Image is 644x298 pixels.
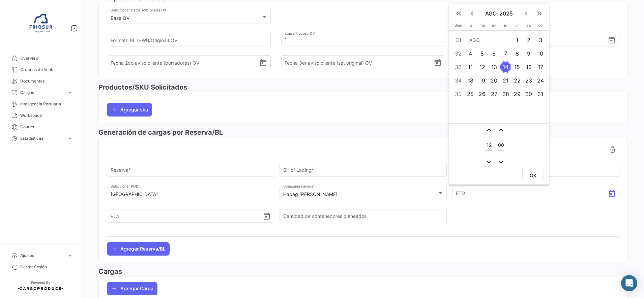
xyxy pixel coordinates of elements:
[512,34,522,46] div: 1
[452,33,465,47] td: 31
[523,61,534,73] div: 16
[477,88,488,100] div: 26
[534,60,546,74] td: 17 de agosto de 2025
[500,61,511,73] div: 14
[530,172,536,178] span: OK
[489,47,499,60] div: 6
[500,74,511,87] div: 21
[452,23,465,30] th: Sem
[523,47,535,60] td: 9 de agosto de 2025
[523,87,535,101] td: 30 de agosto de 2025
[511,60,523,74] td: 15 de agosto de 2025
[535,47,546,60] div: 10
[500,74,511,87] td: 21 de agosto de 2025
[512,61,522,73] div: 15
[497,158,505,166] button: expand_more icon
[535,61,546,73] div: 17
[476,74,488,87] td: 19 de agosto de 2025
[489,74,499,87] div: 20
[523,23,535,30] th: sábado
[485,126,493,134] mat-icon: expand_less
[534,47,546,60] td: 10 de agosto de 2025
[476,23,488,30] th: martes
[465,60,476,74] td: 11 de agosto de 2025
[494,135,496,157] td: :
[523,74,535,87] td: 23 de agosto de 2025
[476,87,488,101] td: 26 de agosto de 2025
[452,47,465,60] td: 32
[500,23,511,30] th: jueves
[535,88,546,100] div: 31
[512,74,522,87] div: 22
[485,126,493,134] button: expand_less icon
[452,74,465,87] td: 34
[511,47,523,60] td: 8 de agosto de 2025
[485,158,493,166] mat-icon: expand_more
[512,47,522,60] div: 8
[522,9,530,18] mat-icon: keyboard_arrow_right
[465,74,476,87] td: 18 de agosto de 2025
[511,23,523,30] th: viernes
[488,23,500,30] th: miércoles
[497,126,505,134] button: expand_less icon
[535,74,546,87] div: 24
[468,9,476,18] mat-icon: keyboard_arrow_left
[497,126,505,134] mat-icon: expand_less
[477,47,488,60] div: 5
[535,9,544,18] mat-icon: keyboard_double_arrow_right
[500,47,511,60] div: 7
[535,34,546,46] div: 3
[500,47,511,60] td: 7 de agosto de 2025
[477,61,488,73] div: 12
[500,88,511,100] div: 28
[465,33,511,47] td: AGO.
[488,74,500,87] td: 20 de agosto de 2025
[523,88,534,100] div: 30
[465,47,476,60] td: 4 de agosto de 2025
[489,88,499,100] div: 27
[465,61,476,73] div: 11
[511,33,523,47] td: 1 de agosto de 2025
[523,34,534,46] div: 2
[534,87,546,101] td: 31 de agosto de 2025
[511,74,523,87] td: 22 de agosto de 2025
[488,60,500,74] td: 13 de agosto de 2025
[500,87,511,101] td: 28 de agosto de 2025
[465,47,476,60] div: 4
[465,88,476,100] div: 25
[523,33,535,47] td: 2 de agosto de 2025
[500,60,511,74] td: 14 de agosto de 2025
[534,23,546,30] th: domingo
[534,74,546,87] td: 24 de agosto de 2025
[465,87,476,101] td: 25 de agosto de 2025
[522,169,544,181] button: OK
[455,9,463,18] mat-icon: keyboard_double_arrow_left
[485,158,493,166] button: expand_more icon
[523,47,534,60] div: 9
[489,61,499,73] div: 13
[488,47,500,60] td: 6 de agosto de 2025
[511,87,523,101] td: 29 de agosto de 2025
[465,74,476,87] div: 18
[534,33,546,47] td: 3 de agosto de 2025
[465,23,476,30] th: lunes
[621,275,637,291] div: Abrir Intercom Messenger
[476,60,488,74] td: 12 de agosto de 2025
[523,74,534,87] div: 23
[477,74,488,87] div: 19
[452,60,465,74] td: 33
[497,158,505,166] mat-icon: expand_more
[512,88,522,100] div: 29
[488,87,500,101] td: 27 de agosto de 2025
[452,87,465,101] td: 35
[476,47,488,60] td: 5 de agosto de 2025
[479,10,519,17] span: AGO. 2025
[523,60,535,74] td: 16 de agosto de 2025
